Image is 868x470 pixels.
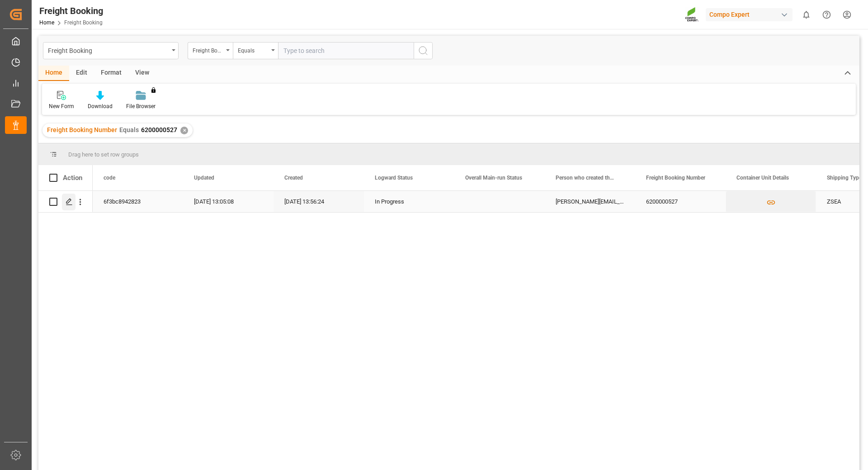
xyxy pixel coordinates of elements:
[375,175,413,181] span: Logward Status
[238,44,269,55] div: Equals
[119,126,139,133] span: Equals
[47,126,117,133] span: Freight Booking Number
[545,191,635,212] div: [PERSON_NAME][EMAIL_ADDRESS][DOMAIN_NAME]
[38,191,93,213] div: Press SPACE to select this row.
[194,175,214,181] span: Updated
[68,151,139,158] span: Drag here to set row groups
[706,6,796,23] button: Compo Expert
[816,5,837,25] button: Help Center
[38,66,69,81] div: Home
[104,175,115,181] span: code
[88,102,113,110] div: Download
[706,8,793,21] div: Compo Expert
[827,175,862,181] span: Shipping Type
[233,42,278,59] button: open menu
[94,66,128,81] div: Format
[635,191,726,212] div: 6200000527
[93,191,183,212] div: 6f3bc8942823
[284,175,303,181] span: Created
[39,4,103,18] div: Freight Booking
[43,42,179,59] button: open menu
[278,42,414,59] input: Type to search
[49,102,74,110] div: New Form
[736,175,789,181] span: Container Unit Details
[48,44,169,56] div: Freight Booking
[63,174,82,182] div: Action
[141,126,177,133] span: 6200000527
[685,7,699,23] img: Screenshot%202023-09-29%20at%2010.02.21.png_1712312052.png
[796,5,816,25] button: show 0 new notifications
[556,175,616,181] span: Person who created the Object Mail Address
[193,44,223,55] div: Freight Booking Number
[180,127,188,134] div: ✕
[128,66,156,81] div: View
[188,42,233,59] button: open menu
[39,19,54,26] a: Home
[375,191,443,212] div: In Progress
[274,191,364,212] div: [DATE] 13:56:24
[414,42,433,59] button: search button
[646,175,705,181] span: Freight Booking Number
[183,191,274,212] div: [DATE] 13:05:08
[69,66,94,81] div: Edit
[465,175,522,181] span: Overall Main-run Status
